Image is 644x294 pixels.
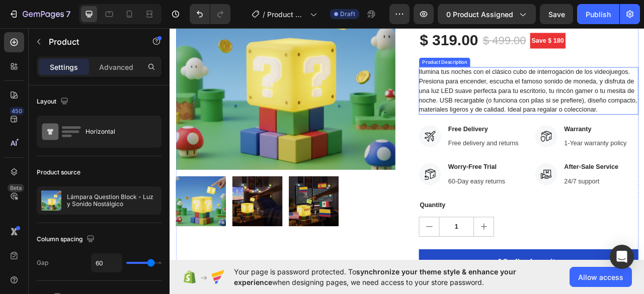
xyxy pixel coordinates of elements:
img: product feature img [41,190,61,211]
pre: Save $ 180 [458,11,504,31]
div: Product Description [319,44,380,53]
span: Your page is password protected. To when designing pages, we need access to your store password. [234,266,555,287]
p: 7 [66,8,70,20]
button: Publish [577,4,619,24]
div: Layout [37,95,70,109]
p: Warranty [502,127,582,139]
span: 0 product assigned [446,9,513,20]
div: Quantity [317,223,596,237]
p: 1-Year warranty policy [502,145,582,157]
span: / [263,9,265,20]
span: Save [548,10,565,19]
p: After-Sale Service [502,175,571,187]
div: Column spacing [37,233,97,246]
div: Horizontal [86,120,147,143]
p: Worry-Free Trial [354,175,427,187]
p: Product [49,36,134,48]
span: Allow access [578,272,623,282]
p: Lámpara Question Block - Luz y Sonido Nostálgico [67,193,157,208]
div: Gap [37,258,48,267]
iframe: Design area [170,25,644,264]
button: 0 product assigned [438,4,536,24]
p: Settings [50,62,78,72]
button: Save [540,4,573,24]
button: Allow access [570,267,632,287]
div: Product source [37,168,80,177]
p: 24/7 support [502,193,571,206]
p: 60-Day easy returns [354,193,427,206]
button: decrement [317,245,343,269]
p: Ilumina tus noches con el clásico cubo de interrogación de los videojuegos. Presiona para encende... [317,56,595,113]
div: Open Intercom Messenger [610,245,634,269]
span: synchronize your theme style & enhance your experience [234,267,516,286]
span: Draft [340,10,355,19]
p: Free delivery and returns [354,145,444,157]
div: Beta [8,184,24,192]
div: Undo/Redo [190,4,230,24]
div: Publish [586,9,611,20]
button: increment [387,245,412,269]
p: Free Delivery [354,127,444,139]
p: Advanced [99,62,133,72]
input: quantity [343,245,387,269]
button: 7 [4,4,75,24]
span: Product Page - [DATE] 00:57:01 [267,9,306,20]
div: 450 [10,107,24,115]
input: Auto [92,254,122,272]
